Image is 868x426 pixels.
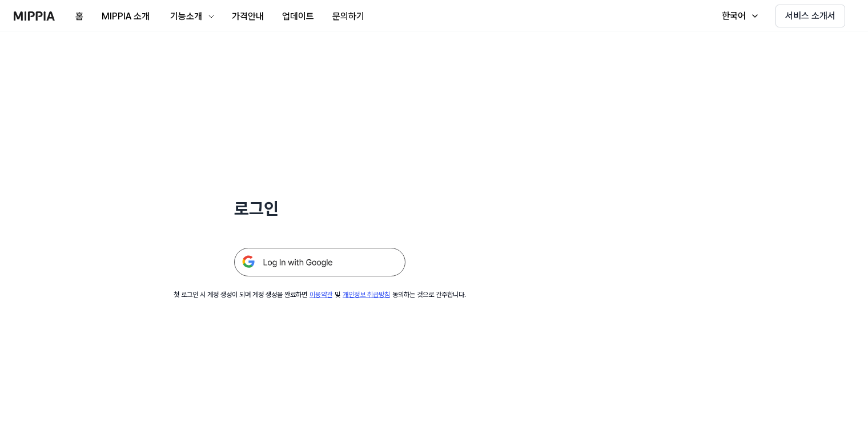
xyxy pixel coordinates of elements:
[775,5,845,27] button: 서비스 소개서
[720,9,748,23] div: 한국어
[14,11,55,21] img: logo
[234,196,405,220] h1: 로그인
[66,5,93,28] button: 홈
[323,5,373,28] button: 문의하기
[234,248,405,276] img: 구글 로그인 버튼
[168,10,204,23] div: 기능소개
[93,5,159,28] button: MIPPIA 소개
[273,5,323,28] button: 업데이트
[159,5,223,28] button: 기능소개
[310,291,332,299] a: 이용약관
[223,5,273,28] button: 가격안내
[710,5,766,27] button: 한국어
[273,1,323,32] a: 업데이트
[343,291,390,299] a: 개인정보 취급방침
[174,290,466,300] div: 첫 로그인 시 계정 생성이 되며 계정 생성을 완료하면 및 동의하는 것으로 간주합니다.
